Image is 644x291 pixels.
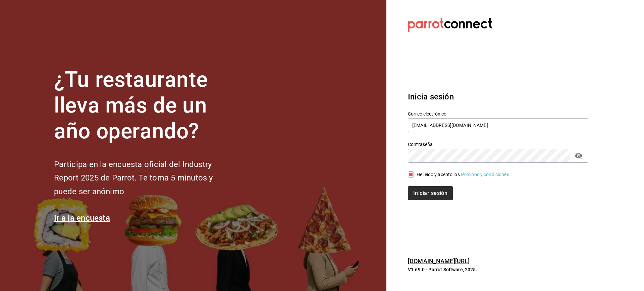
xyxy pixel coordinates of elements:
[408,266,588,273] p: V1.69.0 - Parrot Software, 2025.
[408,118,588,132] input: Ingresa tu correo electrónico
[54,67,235,144] h1: ¿Tu restaurante lleva más de un año operando?
[408,186,453,200] button: Iniciar sesión
[408,91,588,103] h3: Inicia sesión
[408,142,588,147] label: Contraseña
[573,150,584,161] button: passwordField
[408,112,588,116] label: Correo electrónico
[408,258,470,265] a: [DOMAIN_NAME][URL]
[460,172,511,177] a: Términos y condiciones.
[54,213,110,223] a: Ir a la encuesta
[54,158,235,199] h2: Participa en la encuesta oficial del Industry Report 2025 de Parrot. Te toma 5 minutos y puede se...
[417,171,511,178] div: He leído y acepto los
